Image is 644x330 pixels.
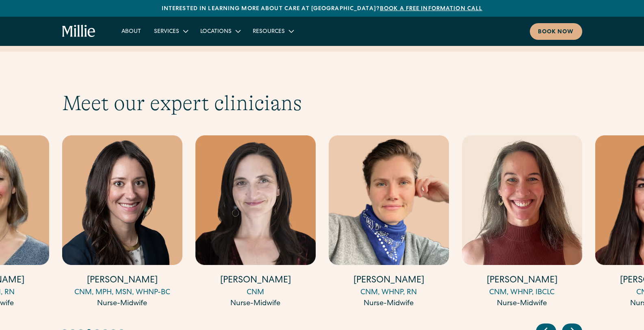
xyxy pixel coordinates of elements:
div: Nurse-Midwife [462,298,582,309]
div: 9 / 17 [329,135,449,310]
div: Nurse-Midwife [195,298,316,309]
div: 8 / 17 [195,135,316,310]
div: Locations [194,24,246,38]
div: Services [154,28,179,36]
a: About [115,24,147,38]
h2: Meet our expert clinicians [62,91,582,116]
h4: [PERSON_NAME] [195,275,316,287]
div: Nurse-Midwife [329,298,449,309]
a: [PERSON_NAME]CNM, WHNP, RNNurse-Midwife [329,135,449,309]
a: Book now [530,23,582,40]
div: 10 / 17 [462,135,582,310]
div: 7 / 17 [62,135,182,310]
div: Nurse-Midwife [62,298,182,309]
a: home [62,25,96,38]
a: [PERSON_NAME]CNMNurse-Midwife [195,135,316,309]
div: Book now [538,28,574,37]
div: Resources [253,28,285,36]
a: [PERSON_NAME]CNM, WHNP, IBCLCNurse-Midwife [462,135,582,309]
div: CNM [195,287,316,298]
a: [PERSON_NAME]CNM, MPH, MSN, WHNP-BCNurse-Midwife [62,135,182,309]
h4: [PERSON_NAME] [329,275,449,287]
a: Book a free information call [380,6,482,12]
div: CNM, WHNP, IBCLC [462,287,582,298]
h4: [PERSON_NAME] [62,275,182,287]
div: Services [147,24,194,38]
div: Locations [200,28,232,36]
div: CNM, WHNP, RN [329,287,449,298]
div: CNM, MPH, MSN, WHNP-BC [62,287,182,298]
div: Resources [246,24,299,38]
h4: [PERSON_NAME] [462,275,582,287]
